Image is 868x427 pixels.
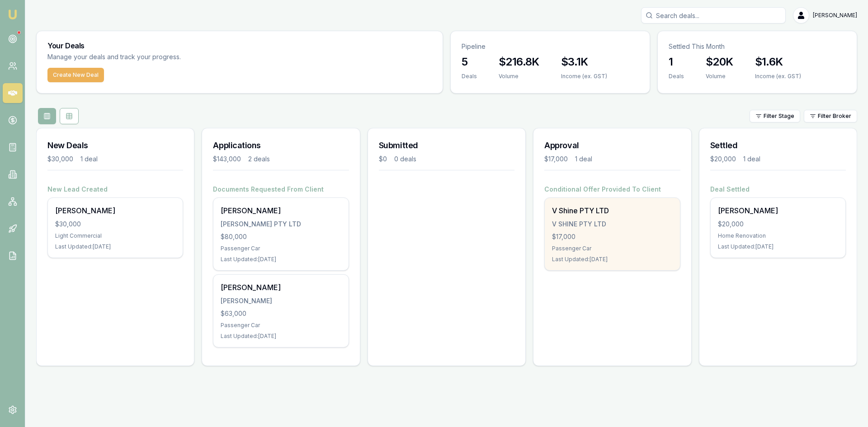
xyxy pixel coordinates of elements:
div: Volume [499,73,539,80]
h3: 5 [462,55,477,69]
span: Filter Broker [818,113,851,120]
div: $63,000 [221,309,341,318]
div: $30,000 [47,155,73,164]
div: Last Updated: [DATE] [718,243,838,250]
div: 1 deal [743,155,760,164]
div: Last Updated: [DATE] [221,333,341,340]
div: $30,000 [55,220,175,229]
div: [PERSON_NAME] [221,296,341,305]
div: Volume [706,73,733,80]
div: 1 deal [80,155,98,164]
h3: Settled [710,139,846,152]
div: 0 deals [394,155,416,164]
h4: Conditional Offer Provided To Client [544,185,680,194]
div: Home Renovation [718,232,838,239]
div: $0 [379,155,387,164]
h4: New Lead Created [47,185,183,194]
div: $143,000 [213,155,241,164]
h3: Applications [213,139,349,152]
div: $17,000 [552,232,672,241]
div: Income (ex. GST) [755,73,801,80]
div: $80,000 [221,232,341,241]
div: Last Updated: [DATE] [55,243,175,250]
h3: $20K [706,55,733,69]
button: Filter Stage [750,110,800,122]
h3: Your Deals [47,42,432,49]
div: 1 deal [575,155,592,164]
div: [PERSON_NAME] [221,282,341,293]
h3: $1.6K [755,55,801,69]
div: Light Commercial [55,232,175,239]
div: Passenger Car [221,245,341,252]
div: Income (ex. GST) [561,73,607,80]
button: Create New Deal [47,68,104,82]
div: Deals [462,73,477,80]
div: Passenger Car [221,322,341,329]
button: Filter Broker [804,110,857,122]
img: emu-icon-u.png [7,9,18,20]
p: Manage your deals and track your progress. [47,52,279,62]
p: Settled This Month [669,42,846,51]
div: [PERSON_NAME] [718,205,838,216]
div: $17,000 [544,155,568,164]
h3: $3.1K [561,55,607,69]
h4: Deal Settled [710,185,846,194]
h4: Documents Requested From Client [213,185,349,194]
div: [PERSON_NAME] [221,205,341,216]
input: Search deals [641,7,786,23]
h3: Approval [544,139,680,152]
div: V Shine PTY LTD [552,205,672,216]
div: Last Updated: [DATE] [552,256,672,263]
p: Pipeline [462,42,639,51]
div: [PERSON_NAME] [55,205,175,216]
h3: $216.8K [499,55,539,69]
span: [PERSON_NAME] [813,12,857,19]
h3: New Deals [47,139,183,152]
div: Last Updated: [DATE] [221,256,341,263]
div: Passenger Car [552,245,672,252]
div: 2 deals [248,155,270,164]
span: Filter Stage [764,113,794,120]
h3: Submitted [379,139,514,152]
h3: 1 [669,55,684,69]
div: Deals [669,73,684,80]
div: [PERSON_NAME] PTY LTD [221,220,341,229]
div: $20,000 [718,220,838,229]
div: V SHINE PTY LTD [552,220,672,229]
div: $20,000 [710,155,736,164]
